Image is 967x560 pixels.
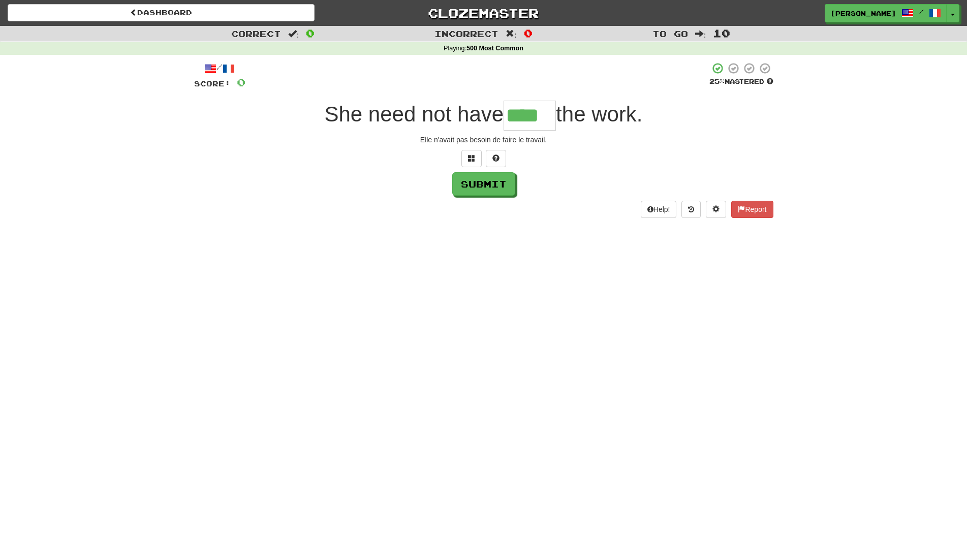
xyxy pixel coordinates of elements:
[731,201,773,218] button: Report
[713,27,730,39] span: 10
[330,4,637,22] a: Clozemaster
[194,62,245,75] div: /
[452,172,515,196] button: Submit
[237,76,245,88] span: 0
[524,27,533,39] span: 0
[825,4,947,22] a: [PERSON_NAME] /
[919,8,924,15] span: /
[556,102,642,126] span: the work.
[288,29,299,38] span: :
[506,29,517,38] span: :
[830,9,896,18] span: [PERSON_NAME]
[641,201,677,218] button: Help!
[652,28,688,39] span: To go
[194,135,773,145] div: Elle n'avait pas besoin de faire le travail.
[695,29,706,38] span: :
[461,150,482,167] button: Switch sentence to multiple choice alt+p
[306,27,315,39] span: 0
[231,28,281,39] span: Correct
[466,45,523,52] strong: 500 Most Common
[324,102,504,126] span: She need not have
[194,79,231,88] span: Score:
[434,28,498,39] span: Incorrect
[681,201,701,218] button: Round history (alt+y)
[709,77,725,85] span: 25 %
[8,4,315,21] a: Dashboard
[486,150,506,167] button: Single letter hint - you only get 1 per sentence and score half the points! alt+h
[709,77,773,86] div: Mastered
